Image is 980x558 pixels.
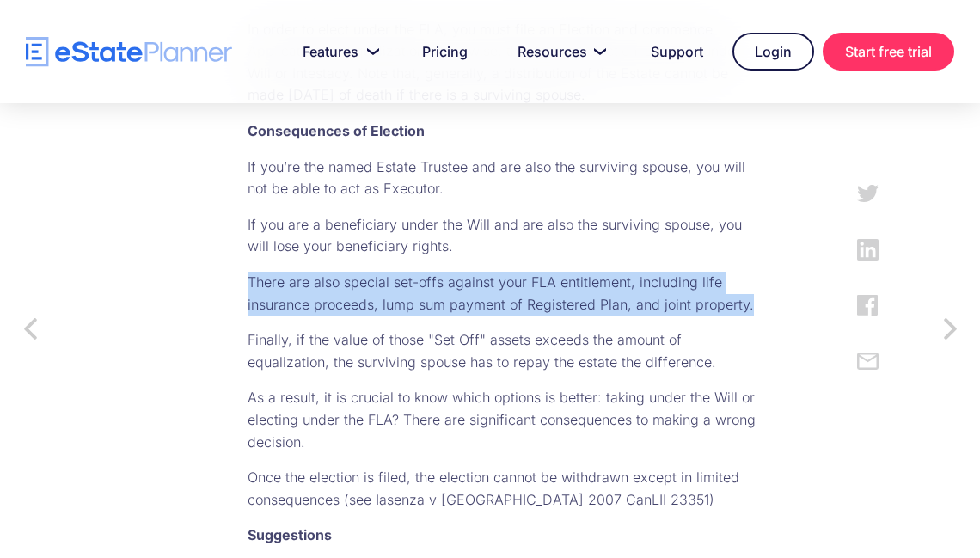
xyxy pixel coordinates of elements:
a: Features [282,34,393,69]
a: Pricing [401,34,488,69]
p: If you are a beneficiary under the Will and are also the surviving spouse, you will lose your ben... [248,214,763,258]
p: As a result, it is crucial to know which options is better: taking under the Will or electing und... [248,387,763,453]
a: Support [630,34,724,69]
a: Login [732,33,814,71]
p: Once the election is filed, the election cannot be withdrawn except in limited consequences (see ... [248,467,763,511]
strong: Consequences of Election [248,122,425,139]
p: There are also special set-offs against your FLA entitlement, including life insurance proceeds, ... [248,272,763,316]
a: Resources [497,34,622,69]
strong: Suggestions [248,526,332,543]
p: Finally, if the value of those "Set Off" assets exceeds the amount of equalization, the surviving... [248,329,763,373]
p: If you’re the named Estate Trustee and are also the surviving spouse, you will not be able to act... [248,156,763,200]
a: Start free trial [823,33,954,71]
a: home [26,37,232,67]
